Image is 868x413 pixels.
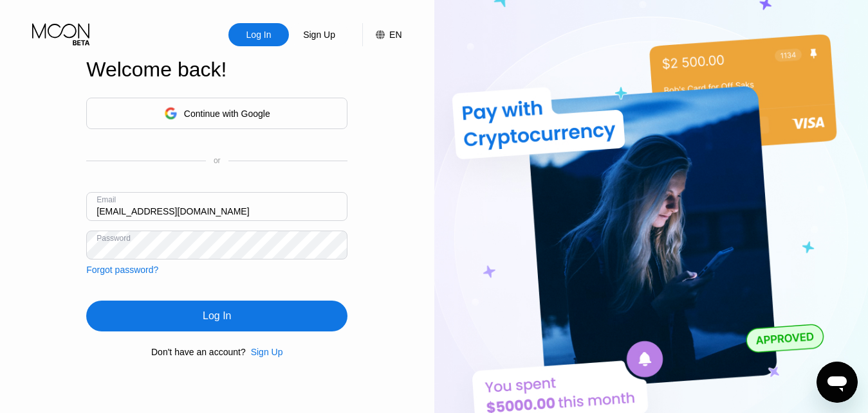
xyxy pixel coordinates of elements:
[245,28,273,41] div: Log In
[86,265,158,275] div: Forgot password?
[214,156,221,165] div: or
[389,30,402,40] div: EN
[302,28,337,41] div: Sign Up
[86,98,347,129] div: Continue with Google
[86,58,347,82] div: Welcome back!
[251,347,283,357] div: Sign Up
[86,301,347,331] div: Log In
[228,23,289,46] div: Log In
[817,362,858,403] iframe: Button to launch messaging window
[97,195,116,204] div: Email
[97,234,131,243] div: Password
[289,23,349,46] div: Sign Up
[184,109,270,119] div: Continue with Google
[362,23,402,46] div: EN
[246,347,283,357] div: Sign Up
[203,310,231,322] div: Log In
[151,347,246,357] div: Don't have an account?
